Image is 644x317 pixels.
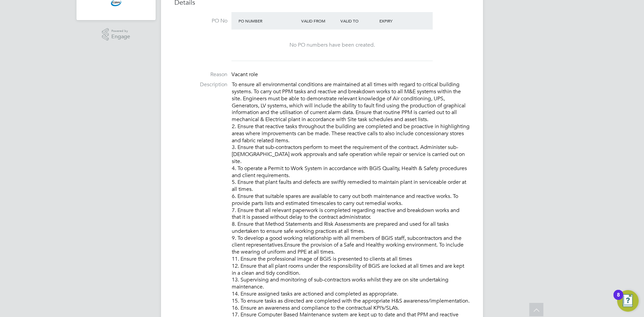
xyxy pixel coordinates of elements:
[339,15,378,27] div: Valid To
[174,71,227,78] label: Reason
[300,15,339,27] div: Valid From
[111,28,130,34] span: Powered by
[174,17,227,24] label: PO No
[238,42,426,49] div: No PO numbers have been created.
[617,295,620,304] div: 8
[111,34,130,40] span: Engage
[617,290,639,312] button: Open Resource Center, 8 new notifications
[231,71,258,78] span: Vacant role
[378,15,417,27] div: Expiry
[174,81,227,88] label: Description
[102,28,130,41] a: Powered byEngage
[237,15,300,27] div: PO Number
